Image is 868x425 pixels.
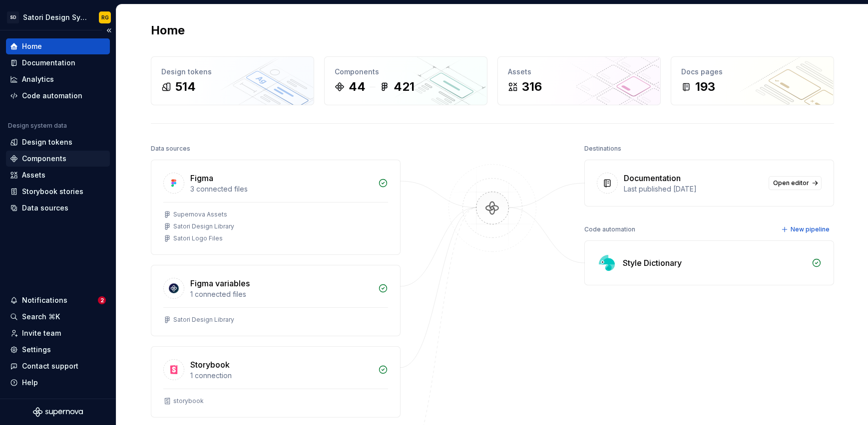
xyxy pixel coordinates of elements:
button: Notifications2 [6,292,110,308]
a: Code automation [6,88,110,104]
span: Open editor [773,179,809,187]
a: Home [6,38,110,54]
button: SDSatori Design SystemRG [2,6,114,28]
a: Data sources [6,200,110,216]
span: 2 [98,296,106,304]
div: Satori Logo Files [173,234,223,242]
div: Contact support [22,361,78,371]
span: New pipeline [791,225,830,233]
a: Assets [6,167,110,183]
div: 514 [175,79,196,95]
div: Storybook stories [22,187,83,197]
div: Last published [DATE] [624,184,763,194]
div: RG [101,13,109,21]
a: Design tokens [6,134,110,150]
div: 316 [522,79,542,95]
div: Design tokens [22,137,72,147]
div: Style Dictionary [623,257,682,269]
div: Design tokens [161,67,304,77]
button: Search ⌘K [6,309,110,325]
div: 3 connected files [190,184,372,194]
div: Satori Design Library [173,222,234,230]
a: Assets316 [497,56,661,105]
div: 44 [349,79,366,95]
div: Assets [22,170,45,180]
div: Data sources [151,142,190,156]
button: New pipeline [778,222,834,236]
div: Components [335,67,477,77]
button: Collapse sidebar [102,23,116,37]
div: Help [22,378,38,388]
div: Storybook [190,359,230,371]
div: 1 connected files [190,289,372,299]
div: Invite team [22,328,61,338]
div: Docs pages [681,67,824,77]
div: Documentation [624,172,681,184]
div: Design system data [8,122,67,130]
div: Data sources [22,203,68,213]
div: Supernova Assets [173,211,227,218]
div: Code automation [584,222,635,236]
div: Home [22,41,42,51]
div: 193 [695,79,715,95]
div: Figma variables [190,277,250,289]
div: Search ⌘K [22,312,60,322]
button: Contact support [6,358,110,374]
div: Satori Design Library [173,316,234,324]
a: Analytics [6,71,110,87]
button: Help [6,375,110,391]
svg: Supernova Logo [33,407,83,417]
a: Storybook1 connectionstorybook [151,346,401,418]
div: Satori Design System [23,12,87,22]
div: SD [7,11,19,23]
h2: Home [151,22,185,38]
div: Destinations [584,142,621,156]
a: Docs pages193 [671,56,834,105]
div: storybook [173,397,204,405]
div: 421 [394,79,415,95]
div: 1 connection [190,371,372,381]
div: Components [22,154,66,164]
a: Settings [6,342,110,358]
div: Notifications [22,295,67,305]
div: Analytics [22,74,54,84]
a: Figma3 connected filesSupernova AssetsSatori Design LibrarySatori Logo Files [151,160,401,255]
a: Invite team [6,325,110,341]
div: Code automation [22,91,82,101]
a: Components [6,151,110,167]
a: Figma variables1 connected filesSatori Design Library [151,265,401,336]
a: Storybook stories [6,184,110,200]
div: Documentation [22,58,75,68]
a: Documentation [6,55,110,71]
div: Figma [190,172,213,184]
div: Settings [22,345,51,355]
a: Open editor [769,176,822,190]
a: Components44421 [324,56,487,105]
a: Design tokens514 [151,56,314,105]
div: Assets [508,67,650,77]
